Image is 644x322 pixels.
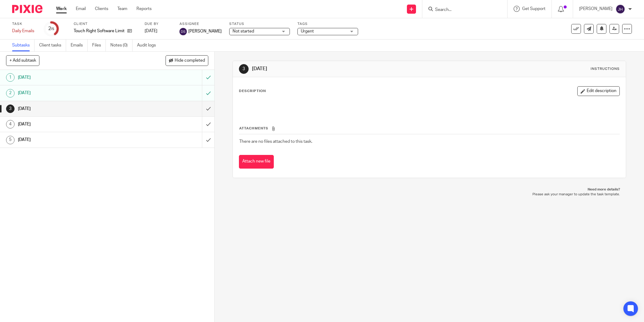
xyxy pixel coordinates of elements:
[6,136,15,144] div: 5
[6,73,15,82] div: 1
[6,55,39,66] button: + Add subtask
[239,64,249,74] div: 3
[12,28,36,34] div: Daily Emails
[615,4,625,14] img: svg%3E
[239,187,620,192] p: Need more details?
[175,58,205,63] span: Hide completed
[95,6,108,12] a: Clients
[239,192,620,197] p: Please ask your manager to update the task template.
[179,22,222,26] label: Assignee
[76,6,86,12] a: Email
[297,22,358,26] label: Tags
[74,28,124,34] p: Touch Right Software Limited
[233,29,254,33] span: Not started
[92,39,106,51] a: Files
[18,135,137,144] h1: [DATE]
[591,67,620,71] div: Instructions
[18,73,137,82] h1: [DATE]
[12,39,35,51] a: Subtasks
[136,6,152,12] a: Reports
[145,29,157,33] span: [DATE]
[166,55,208,66] button: Hide completed
[434,7,489,13] input: Search
[74,22,137,26] label: Client
[137,39,160,51] a: Audit logs
[239,155,274,169] button: Attach new file
[179,28,187,35] img: svg%3E
[145,22,172,26] label: Due by
[6,120,15,128] div: 4
[117,6,127,12] a: Team
[6,89,15,98] div: 2
[239,89,266,94] p: Description
[18,88,137,98] h1: [DATE]
[188,28,222,34] span: [PERSON_NAME]
[18,104,137,113] h1: [DATE]
[12,22,36,26] label: Task
[301,29,314,33] span: Urgent
[56,6,67,12] a: Work
[577,86,620,96] button: Edit description
[18,120,137,129] h1: [DATE]
[239,139,312,144] span: There are no files attached to this task.
[12,5,42,13] img: Pixie
[48,25,54,32] div: 2
[239,127,268,130] span: Attachments
[51,27,54,31] small: /5
[71,39,88,51] a: Emails
[522,7,545,11] span: Get Support
[252,66,442,72] h1: [DATE]
[579,6,612,12] p: [PERSON_NAME]
[39,39,66,51] a: Client tasks
[110,39,132,51] a: Notes (0)
[229,22,290,26] label: Status
[6,104,15,113] div: 3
